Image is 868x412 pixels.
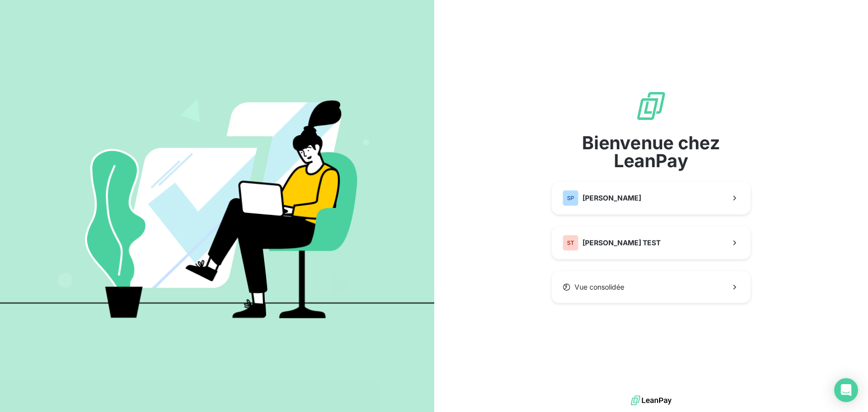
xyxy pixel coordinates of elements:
span: Bienvenue chez LeanPay [552,134,751,170]
div: ST [563,235,579,251]
div: Open Intercom Messenger [834,378,858,402]
div: SP [563,190,579,206]
img: logo [631,393,672,408]
button: Vue consolidée [552,271,751,303]
button: ST[PERSON_NAME] TEST [552,226,751,259]
span: [PERSON_NAME] TEST [582,238,661,248]
button: SP[PERSON_NAME] [552,182,751,214]
span: [PERSON_NAME] [582,193,641,203]
span: Vue consolidée [575,282,624,292]
img: logo sigle [635,90,667,122]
